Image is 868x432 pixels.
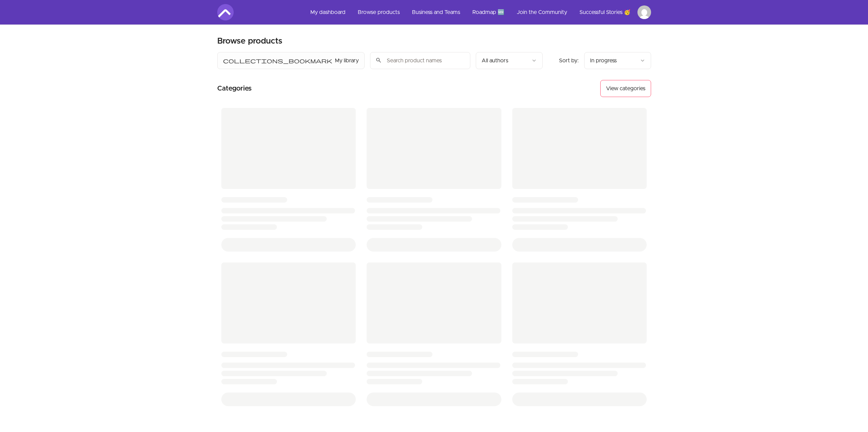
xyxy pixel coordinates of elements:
[511,4,573,20] a: Join the Community
[574,4,636,20] a: Successful Stories 🥳
[559,58,579,63] span: Sort by:
[217,80,252,97] h2: Categories
[217,36,282,47] h2: Browse products
[352,4,405,20] a: Browse products
[376,55,382,65] span: search
[223,57,332,65] span: collections_bookmark
[217,4,234,20] img: Amigoscode logo
[584,52,651,69] button: Product sort options
[600,80,651,97] button: View categories
[217,52,365,69] button: Filter by My library
[370,52,470,69] input: Search product names
[305,4,351,20] a: My dashboard
[467,4,510,20] a: Roadmap 🆕
[637,5,651,19] img: Profile image for Dmitry Chigir
[407,4,466,20] a: Business and Teams
[476,52,543,69] button: Filter by author
[305,4,651,20] nav: Main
